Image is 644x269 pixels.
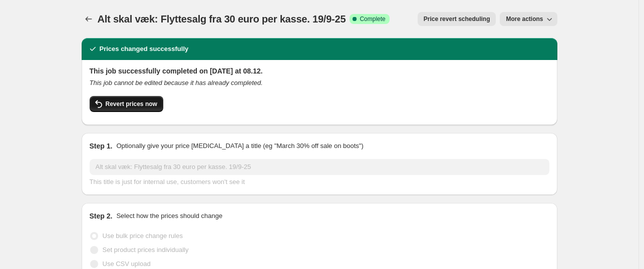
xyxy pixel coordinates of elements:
span: Use CSV upload [103,260,151,267]
span: Revert prices now [106,100,157,108]
span: Set product prices individually [103,246,189,253]
button: Price change jobs [82,12,96,26]
h2: Prices changed successfully [100,44,189,54]
span: This title is just for internal use, customers won't see it [90,178,245,185]
p: Optionally give your price [MEDICAL_DATA] a title (eg "March 30% off sale on boots") [116,141,363,151]
button: More actions [500,12,557,26]
button: Price revert scheduling [418,12,496,26]
h2: This job successfully completed on [DATE] at 08.12. [90,66,549,76]
p: Select how the prices should change [116,211,222,221]
span: Price revert scheduling [424,15,490,23]
h2: Step 2. [90,211,113,221]
h2: Step 1. [90,141,113,151]
input: 30% off holiday sale [90,159,549,175]
span: Use bulk price change rules [103,232,183,239]
span: Complete [360,15,385,23]
span: Alt skal væk: Flyttesalg fra 30 euro per kasse. 19/9-25 [98,13,346,24]
span: More actions [506,15,543,23]
button: Revert prices now [90,96,163,112]
i: This job cannot be edited because it has already completed. [90,79,263,86]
